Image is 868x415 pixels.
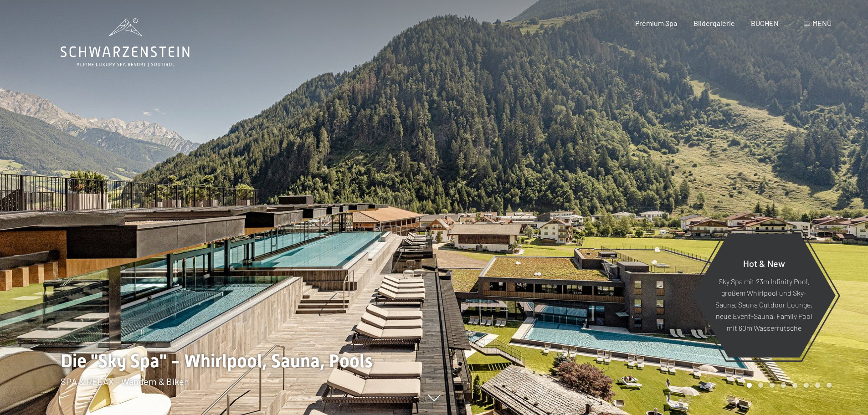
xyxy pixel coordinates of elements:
div: Carousel Page 3 [770,383,775,388]
div: Carousel Page 6 [804,383,809,388]
span: Menü [812,19,832,27]
div: Carousel Page 4 [781,383,786,388]
p: Sky Spa mit 23m Infinity Pool, großem Whirlpool und Sky-Sauna, Sauna Outdoor Lounge, neue Event-S... [714,275,813,333]
span: Hot & New [743,257,785,268]
div: Carousel Pagination [744,383,832,388]
a: Hot & New Sky Spa mit 23m Infinity Pool, großem Whirlpool und Sky-Sauna, Sauna Outdoor Lounge, ne... [692,233,836,358]
a: BUCHEN [751,19,779,27]
div: Carousel Page 5 [792,383,797,388]
div: Carousel Page 2 [758,383,763,388]
div: Carousel Page 8 [827,383,832,388]
a: Bildergalerie [693,19,735,27]
div: Carousel Page 7 [815,383,820,388]
a: Premium Spa [635,19,677,27]
span: Einwilligung Marketing* [347,230,422,239]
div: Carousel Page 1 (Current Slide) [747,383,752,388]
